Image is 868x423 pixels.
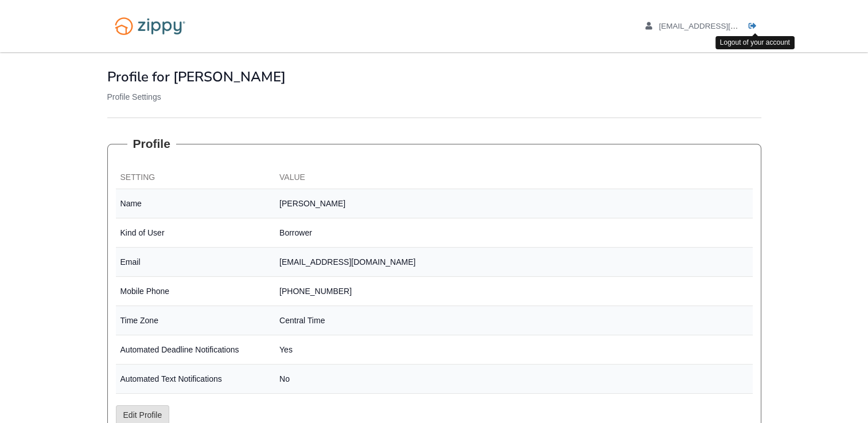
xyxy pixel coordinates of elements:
[107,69,761,84] h1: Profile for [PERSON_NAME]
[116,335,275,365] td: Automated Deadline Notifications
[116,167,275,189] th: Setting
[275,277,753,306] td: [PHONE_NUMBER]
[275,306,753,335] td: Central Time
[749,22,761,33] a: Log out
[715,36,795,49] div: Logout of your account
[116,365,275,394] td: Automated Text Notifications
[116,306,275,335] td: Time Zone
[659,22,790,30] span: raq2121@myyahoo.com
[645,22,791,33] a: edit profile
[116,248,275,277] td: Email
[116,277,275,306] td: Mobile Phone
[275,189,753,218] td: [PERSON_NAME]
[275,167,753,189] th: Value
[275,335,753,365] td: Yes
[127,135,176,152] legend: Profile
[107,11,193,41] img: Logo
[116,218,275,248] td: Kind of User
[275,218,753,248] td: Borrower
[275,248,753,277] td: [EMAIL_ADDRESS][DOMAIN_NAME]
[116,189,275,218] td: Name
[275,365,753,394] td: No
[107,91,761,103] p: Profile Settings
